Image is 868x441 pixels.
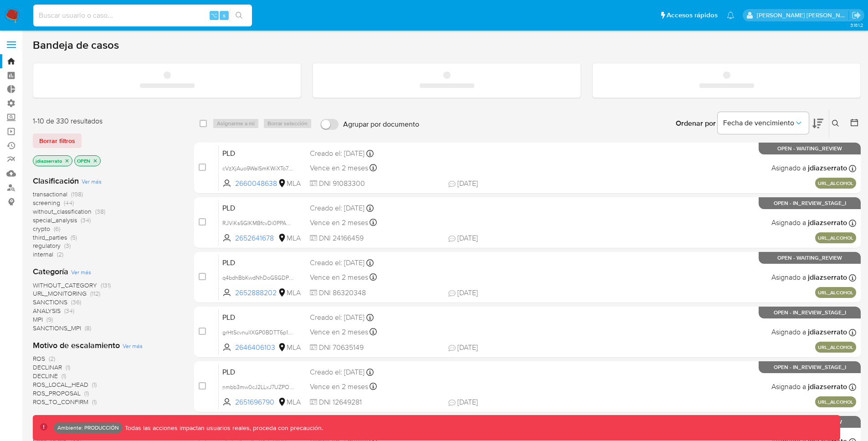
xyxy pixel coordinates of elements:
p: Ambiente: PRODUCCIÓN [57,426,119,430]
button: search-icon [230,9,248,22]
a: Notificaciones [727,11,734,19]
p: jorge.diazserrato@mercadolibre.com.co [757,11,849,20]
p: Todas las acciones impactan usuarios reales, proceda con precaución. [123,424,323,432]
input: Buscar usuario o caso... [33,10,252,21]
span: Accesos rápidos [667,10,718,20]
a: Salir [852,10,861,20]
span: ⌥ [211,11,217,20]
span: s [223,11,226,20]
